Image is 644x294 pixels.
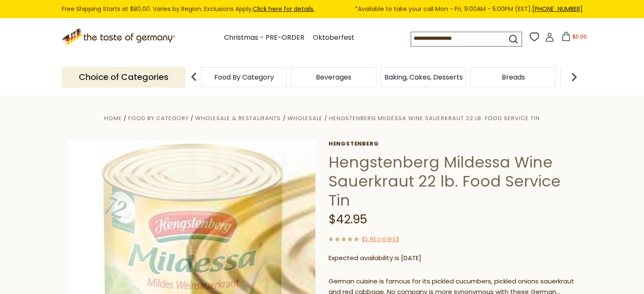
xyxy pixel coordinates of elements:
[329,253,576,264] p: Expected availability is [DATE]
[329,140,576,147] a: Hengstenberg
[214,74,274,80] a: Food By Category
[185,69,202,85] img: previous arrow
[572,33,587,40] span: $0.00
[365,235,396,244] a: 0 Reviews
[329,114,540,122] a: Hengstenberg Mildessa Wine Sauerkraut 22 lb. Food Service Tin
[62,67,185,88] p: Choice of Categories
[329,153,576,210] h1: Hengstenberg Mildessa Wine Sauerkraut 22 lb. Food Service Tin
[355,4,583,14] span: *Available to take your call Mon - Fri, 9:00AM - 5:00PM (EST).
[128,114,189,122] a: Food By Category
[195,114,281,122] a: Wholesale & Restaurants
[384,74,463,80] a: Baking, Cakes, Desserts
[287,114,323,122] a: Wholesale
[566,69,583,85] img: next arrow
[313,32,354,44] a: Oktoberfest
[104,114,122,122] a: Home
[224,32,304,44] a: Christmas - PRE-ORDER
[556,32,592,44] button: $0.00
[253,5,315,13] a: Click here for details.
[532,5,583,13] a: [PHONE_NUMBER]
[62,4,583,14] div: Free Shipping Starts at $80.00. Varies by Region. Exclusions Apply.
[502,74,525,80] a: Breads
[316,74,351,80] a: Beverages
[329,211,367,228] span: $42.95
[362,235,399,243] span: ( )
